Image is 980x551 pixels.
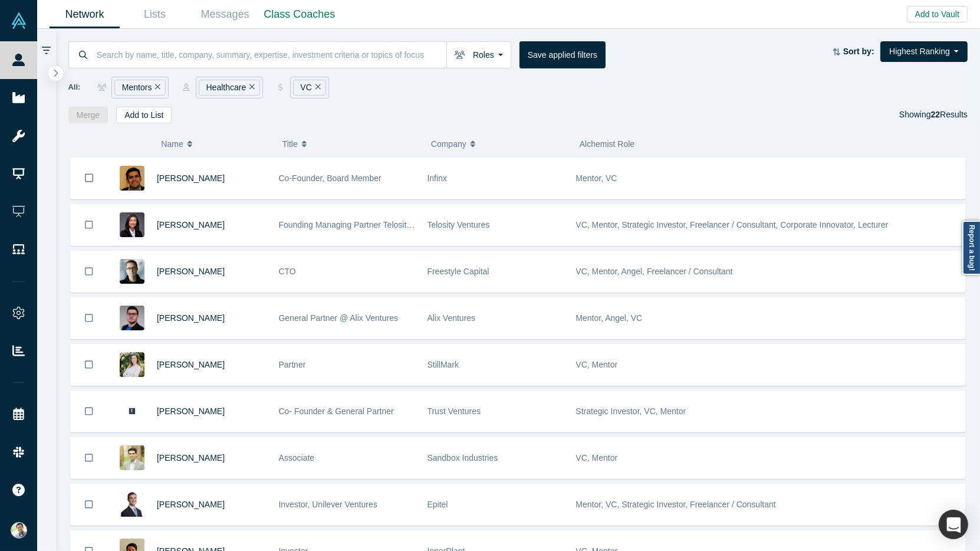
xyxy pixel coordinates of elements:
[931,110,940,119] strong: 22
[68,81,81,93] span: All:
[120,166,144,191] img: Jaideep Tandon's Profile Image
[576,500,776,509] span: Mentor, VC, Strategic Investor, Freelancer / Consultant
[71,438,107,478] button: Bookmark
[50,1,120,28] a: Network
[293,80,326,96] div: VC
[260,1,339,28] a: Class Coaches
[161,132,270,156] button: Name
[279,406,394,416] span: Co- Founder & General Partner
[157,360,225,369] a: [PERSON_NAME]
[120,399,144,424] img: Salen Churi's Profile Image
[157,220,225,229] a: [PERSON_NAME]
[199,80,260,96] div: Healthcare
[120,306,144,330] img: Chas Pulido's Profile Image
[576,453,618,463] span: VC, Mentor
[120,492,144,517] img: Nico Choksi's Profile Image
[71,345,107,385] button: Bookmark
[576,313,643,323] span: Mentor, Angel, VC
[880,41,968,62] button: Highest Ranking
[427,267,489,276] span: Freestyle Capital
[96,41,446,68] input: Search by name, title, company, summary, expertise, investment criteria or topics of focus
[427,313,476,323] span: Alix Ventures
[907,6,968,22] button: Add to Vault
[931,110,968,119] span: Results
[157,267,225,276] a: [PERSON_NAME]
[282,132,419,156] button: Title
[962,221,980,275] a: Report a bug!
[11,522,27,539] img: Ravi Belani's Account
[157,500,225,509] a: [PERSON_NAME]
[116,107,172,123] button: Add to List
[576,173,617,183] span: Mentor, VC
[71,391,107,432] button: Bookmark
[71,205,107,245] button: Bookmark
[71,251,107,292] button: Bookmark
[71,158,107,199] button: Bookmark
[152,81,160,94] button: Remove Filter
[446,41,511,68] button: Roles
[519,41,606,68] button: Save applied filters
[11,12,27,29] img: Alchemist Vault Logo
[427,406,481,416] span: Trust Ventures
[279,313,399,323] span: General Partner @ Alix Ventures
[899,107,968,123] div: Showing
[68,107,108,123] button: Merge
[427,500,448,509] span: Epitel
[161,132,183,156] span: Name
[157,406,225,416] a: [PERSON_NAME]
[157,313,225,323] a: [PERSON_NAME]
[246,81,255,94] button: Remove Filter
[190,1,260,28] a: Messages
[580,139,634,149] span: Alchemist Role
[427,173,447,183] span: Infinx
[120,259,144,284] img: David Bill's Profile Image
[427,220,490,229] span: Telosity Ventures
[427,453,498,463] span: Sandbox Industries
[427,360,459,369] span: StillMark
[120,212,144,237] img: Faye Sahai's Profile Image
[120,352,144,377] img: Alyse Killeen's Profile Image
[843,47,874,56] strong: Sort by:
[282,132,298,156] span: Title
[279,453,315,463] span: Associate
[576,360,618,369] span: VC, Mentor
[120,445,144,470] img: Emir Sandhu's Profile Image
[114,80,166,96] div: Mentors
[157,173,225,183] a: [PERSON_NAME]
[71,484,107,525] button: Bookmark
[157,453,225,463] a: [PERSON_NAME]
[279,220,446,229] span: Founding Managing Partner Telosity Ventures
[279,267,296,276] span: CTO
[431,132,466,156] span: Company
[71,298,107,339] button: Bookmark
[279,173,382,183] span: Co-Founder, Board Member
[279,360,306,369] span: Partner
[576,406,686,416] span: Strategic Investor, VC, Mentor
[431,132,567,156] button: Company
[576,267,733,276] span: VC, Mentor, Angel, Freelancer / Consultant
[279,500,377,509] span: Investor, Unilever Ventures
[120,1,190,28] a: Lists
[576,220,889,229] span: VC, Mentor, Strategic Investor, Freelancer / Consultant, Corporate Innovator, Lecturer
[312,81,321,94] button: Remove Filter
